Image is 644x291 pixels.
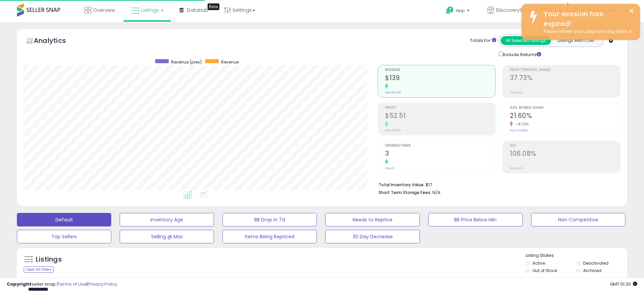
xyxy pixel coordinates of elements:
[510,74,620,83] h2: 37.73%
[385,68,495,72] span: Revenue
[325,213,420,226] button: Needs to Reprice
[583,260,609,266] label: Deactivated
[88,281,117,287] a: Privacy Policy
[494,50,549,58] div: Include Returns
[531,213,625,226] button: Non Competitive
[222,213,317,226] button: BB Drop in 7d
[93,7,115,14] span: Overview
[629,7,634,15] button: ×
[510,91,523,95] small: Prev: N/A
[222,230,317,243] button: Items Being Repriced
[379,180,615,188] li: $17
[7,281,31,287] strong: Copyright
[539,28,635,35] div: Please refresh your page and log back in
[510,112,620,121] h2: 21.60%
[532,260,545,266] label: Active
[532,268,557,273] label: Out of Stock
[456,8,465,14] span: Help
[385,128,401,132] small: Prev: $0.00
[470,38,496,44] div: Totals For
[385,91,401,95] small: Prev: $0.00
[171,59,202,65] span: Revenue (prev)
[551,36,601,45] button: Listings With Cost
[24,266,54,273] div: Clear All Filters
[385,150,495,159] h2: 3
[526,252,627,259] p: Listing States:
[510,150,620,159] h2: 106.08%
[58,281,87,287] a: Terms of Use
[325,230,420,243] button: 30 Day Decrease
[120,230,214,243] button: Selling @ Max
[385,112,495,121] h2: $52.51
[385,166,395,170] small: Prev: 0
[17,230,111,243] button: Top Sellers
[610,281,637,287] span: 2025-08-11 01:20 GMT
[501,36,551,45] button: All Selected Listings
[539,9,635,28] div: Your session has expired!
[510,166,523,170] small: Prev: N/A
[440,1,476,22] a: Help
[208,3,219,10] div: Tooltip anchor
[510,106,620,110] span: Avg. Buybox Share
[187,7,208,14] span: DataHub
[385,106,495,110] span: Profit
[496,7,557,14] span: DiscoveryShop [GEOGRAPHIC_DATA]
[36,255,62,264] h5: Listings
[385,144,495,148] span: Ordered Items
[446,6,454,15] i: Get Help
[141,7,159,14] span: Listings
[379,182,425,188] b: Total Inventory Value:
[510,128,528,132] small: Prev: 36.83%
[379,190,431,195] b: Short Term Storage Fees:
[221,59,239,65] span: Revenue
[428,213,523,226] button: BB Price Below Min
[120,213,214,226] button: Inventory Age
[513,122,529,127] small: -41.35%
[17,213,111,226] button: Default
[510,144,620,148] span: ROI
[34,36,79,47] h5: Analytics
[7,281,117,288] div: seller snap | |
[583,268,601,273] label: Archived
[510,68,620,72] span: Profit [PERSON_NAME]
[432,189,440,196] span: N/A
[385,74,495,83] h2: $139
